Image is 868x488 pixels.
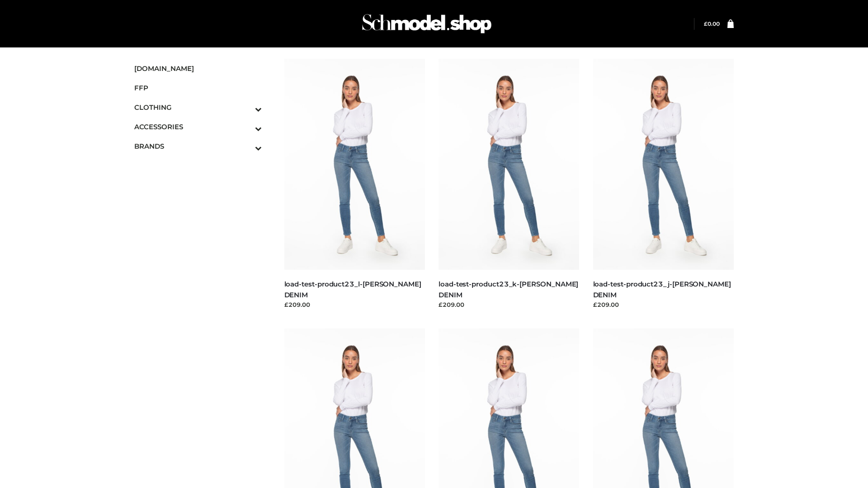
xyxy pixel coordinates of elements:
a: £0.00 [704,20,720,27]
img: Schmodel Admin 964 [359,6,495,42]
a: BRANDSToggle Submenu [134,136,262,156]
span: £ [704,20,708,27]
button: Toggle Submenu [230,98,262,117]
a: load-test-product23_j-[PERSON_NAME] DENIM [593,280,731,299]
span: BRANDS [134,141,262,151]
span: [DOMAIN_NAME] [134,63,262,74]
bdi: 0.00 [704,20,720,27]
div: £209.00 [284,300,425,309]
span: ACCESSORIES [134,122,262,132]
a: CLOTHINGToggle Submenu [134,98,262,117]
button: Toggle Submenu [230,117,262,136]
span: FFP [134,83,262,93]
a: ACCESSORIESToggle Submenu [134,117,262,136]
button: Toggle Submenu [230,136,262,156]
span: CLOTHING [134,102,262,113]
div: £209.00 [439,300,580,309]
a: FFP [134,78,262,98]
a: load-test-product23_k-[PERSON_NAME] DENIM [439,280,578,299]
div: £209.00 [593,300,734,309]
a: [DOMAIN_NAME] [134,59,262,78]
a: load-test-product23_l-[PERSON_NAME] DENIM [284,280,421,299]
